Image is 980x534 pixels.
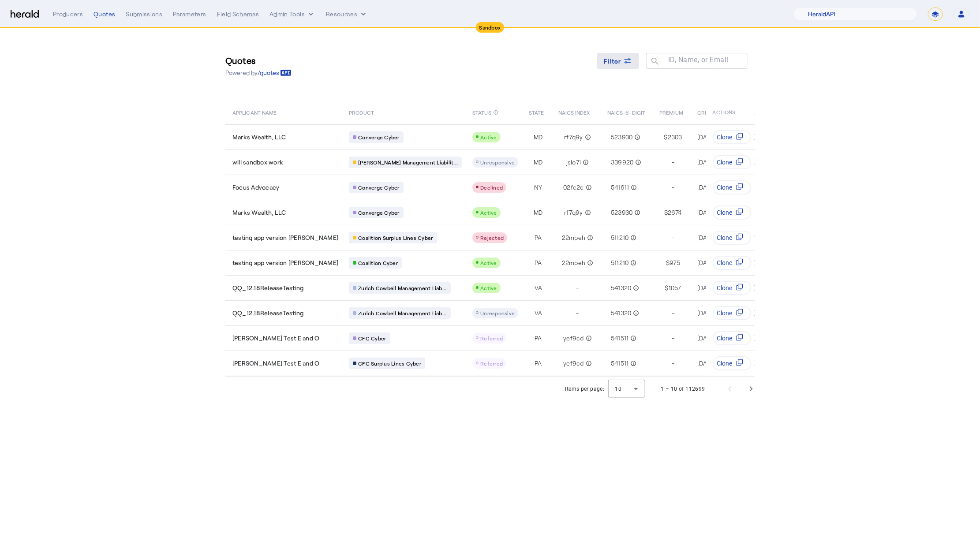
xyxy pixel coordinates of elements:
[358,209,400,216] span: Converge Cyber
[534,208,543,217] span: MD
[225,100,926,377] table: Table view of all quotes submitted by your platform
[713,180,751,194] button: Clone
[664,133,667,142] span: $
[566,158,581,167] span: jslo7i
[585,258,593,267] mat-icon: info_outline
[717,233,733,242] span: Clone
[358,184,400,191] span: Converge Cyber
[562,233,586,242] span: 22mpeh
[480,184,503,190] span: Declined
[611,208,633,217] span: 523930
[611,334,629,343] span: 541511
[741,378,762,400] button: Next page
[232,284,304,292] span: QQ_12.18ReleaseTesting
[706,100,755,124] th: ACTIONS
[535,284,542,292] span: VA
[576,284,579,292] span: -
[217,10,259,19] div: Field Schemas
[697,309,743,317] span: [DATE] 12:29 PM
[562,258,586,267] span: 22mpeh
[668,133,682,142] span: 2303
[661,385,705,393] div: 1 – 10 of 112699
[581,158,589,167] mat-icon: info_outline
[563,334,584,343] span: yef9cd
[269,10,315,19] button: internal dropdown menu
[634,158,642,167] mat-icon: info_outline
[717,359,733,368] span: Clone
[480,260,497,266] span: Active
[535,233,542,242] span: PA
[535,309,542,317] span: VA
[232,258,338,267] span: testing app version [PERSON_NAME]
[53,10,83,19] div: Producers
[480,285,497,291] span: Active
[225,54,292,67] h3: Quotes
[232,208,286,217] span: Marks Wealth, LLC
[672,158,674,167] span: -
[629,233,637,242] mat-icon: info_outline
[558,108,590,116] span: NAICS INDEX
[717,309,733,317] span: Clone
[646,56,661,67] mat-icon: search
[672,233,674,242] span: -
[629,359,637,368] mat-icon: info_outline
[493,108,498,117] mat-icon: info_outline
[585,233,593,242] mat-icon: info_outline
[697,158,741,166] span: [DATE] 3:06 PM
[697,209,739,216] span: [DATE] 1:42 PM
[480,134,497,140] span: Active
[611,233,629,242] span: 511210
[94,10,115,19] div: Quotes
[668,56,729,64] mat-label: ID, Name, or Email
[232,233,338,242] span: testing app version [PERSON_NAME]
[665,284,668,292] span: $
[358,360,421,367] span: CFC Surplus Lines Cyber
[697,133,742,141] span: [DATE] 12:02 PM
[713,256,751,270] button: Clone
[564,133,583,142] span: rf7q9y
[476,22,505,33] div: Sandbox
[717,158,733,167] span: Clone
[717,208,733,217] span: Clone
[664,208,668,217] span: $
[173,10,206,19] div: Parameters
[358,159,458,166] span: [PERSON_NAME] Management Liabilit...
[326,10,368,19] button: Resources dropdown menu
[672,334,674,343] span: -
[232,108,277,116] span: APPLICANT NAME
[232,133,286,142] span: Marks Wealth, LLC
[713,155,751,169] button: Clone
[717,334,733,343] span: Clone
[535,334,542,343] span: PA
[717,183,733,192] span: Clone
[563,359,584,368] span: yef9cd
[232,158,283,167] span: will sandbox work
[713,356,751,370] button: Clone
[563,183,584,192] span: 02fc2c
[583,133,591,142] mat-icon: info_outline
[358,259,398,266] span: Coalition Cyber
[713,205,751,220] button: Clone
[583,208,591,217] mat-icon: info_outline
[258,68,292,77] a: /quotes
[611,183,629,192] span: 541611
[480,335,503,341] span: Referred
[713,281,751,295] button: Clone
[534,183,542,192] span: NY
[697,334,741,342] span: [DATE] 9:58 AM
[697,108,721,116] span: CREATED
[358,335,386,342] span: CFC Cyber
[697,234,743,241] span: [DATE] 10:56 AM
[576,309,579,317] span: -
[480,209,497,216] span: Active
[529,108,544,116] span: STATE
[597,53,640,69] button: Filter
[534,158,543,167] span: MD
[535,258,542,267] span: PA
[697,259,743,266] span: [DATE] 10:56 AM
[633,133,641,142] mat-icon: info_outline
[349,108,374,116] span: PRODUCT
[672,183,674,192] span: -
[535,359,542,368] span: PA
[717,258,733,267] span: Clone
